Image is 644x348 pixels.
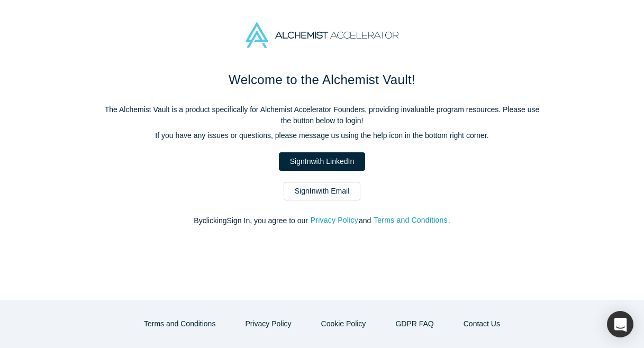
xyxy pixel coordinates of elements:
a: SignInwith Email [284,182,361,200]
p: The Alchemist Vault is a product specifically for Alchemist Accelerator Founders, providing inval... [100,104,545,126]
h1: Welcome to the Alchemist Vault! [100,70,545,89]
p: If you have any issues or questions, please message us using the help icon in the bottom right co... [100,130,545,141]
img: Alchemist Accelerator Logo [246,22,398,48]
a: GDPR FAQ [384,315,445,333]
button: Privacy Policy [234,315,302,333]
p: By clicking Sign In , you agree to our and . [100,215,545,226]
button: Contact Us [452,315,511,333]
button: Privacy Policy [310,214,359,226]
button: Terms and Conditions [373,214,448,226]
button: Terms and Conditions [133,315,226,333]
button: Cookie Policy [310,315,377,333]
a: SignInwith LinkedIn [279,152,365,171]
